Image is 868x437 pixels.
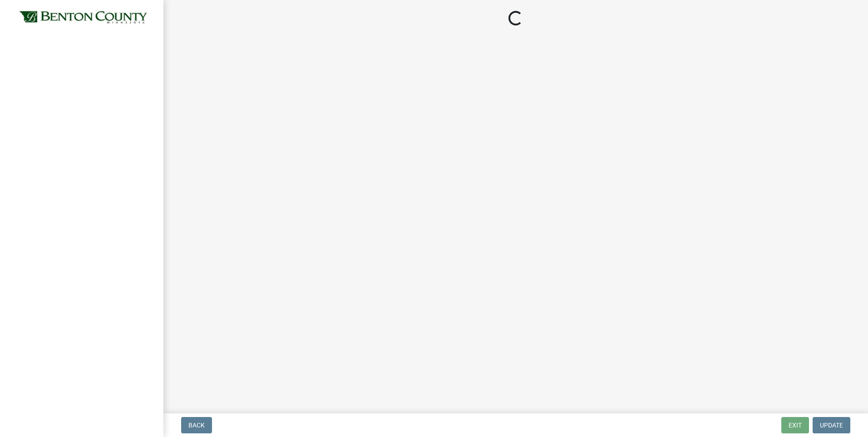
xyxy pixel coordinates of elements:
[181,417,212,433] button: Back
[781,417,809,433] button: Exit
[18,10,149,26] img: Benton County, Minnesota
[813,417,850,433] button: Update
[188,422,205,429] span: Back
[820,422,843,429] span: Update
